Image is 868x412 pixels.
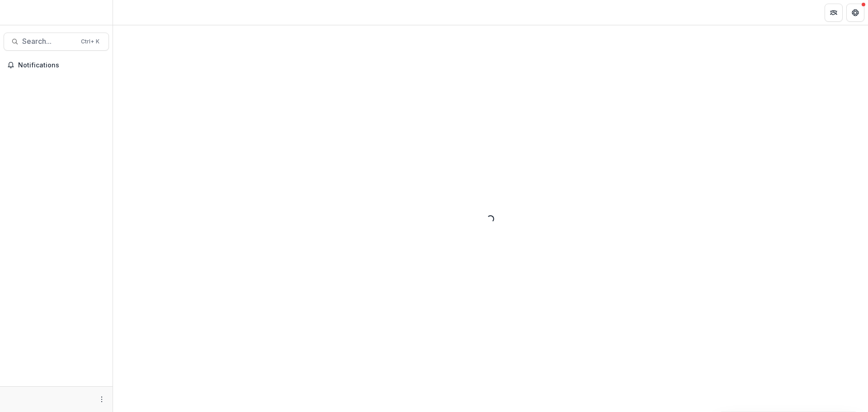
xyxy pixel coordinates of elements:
div: Ctrl + K [79,37,101,47]
span: Notifications [18,62,105,69]
button: Notifications [4,58,109,72]
span: Search... [22,37,75,46]
button: Get Help [846,4,864,22]
button: More [96,394,107,405]
button: Partners [825,4,843,22]
button: Search... [4,33,109,51]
